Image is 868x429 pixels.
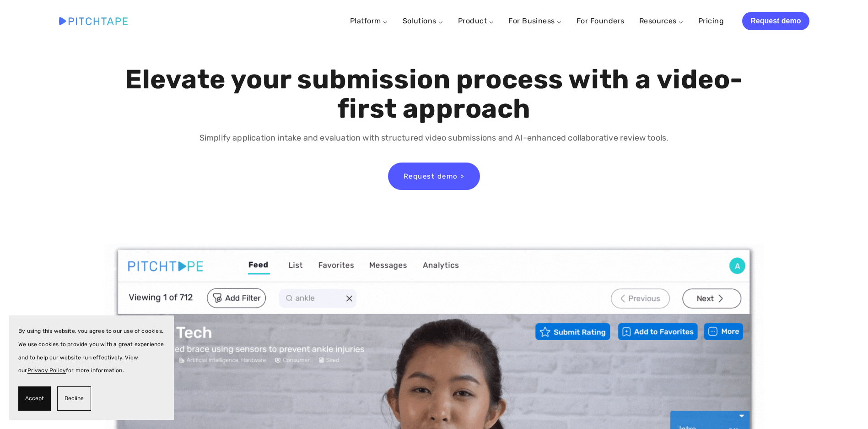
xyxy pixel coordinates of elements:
[25,392,44,405] span: Accept
[18,386,51,411] button: Accept
[350,16,388,25] a: Platform ⌵
[123,131,745,145] p: Simplify application intake and evaluation with structured video submissions and AI-enhanced coll...
[65,392,84,405] span: Decline
[27,367,66,374] a: Privacy Policy
[18,325,165,377] p: By using this website, you agree to our use of cookies. We use cookies to provide you with a grea...
[57,386,91,411] button: Decline
[388,163,480,190] a: Request demo >
[577,13,625,29] a: For Founders
[508,16,562,25] a: For Business ⌵
[639,16,684,25] a: Resources ⌵
[403,16,443,25] a: Solutions ⌵
[458,16,494,25] a: Product ⌵
[9,315,174,420] section: Cookie banner
[698,13,724,29] a: Pricing
[742,12,809,30] a: Request demo
[123,65,745,124] h1: Elevate your submission process with a video-first approach
[59,17,128,25] img: Pitchtape | Video Submission Management Software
